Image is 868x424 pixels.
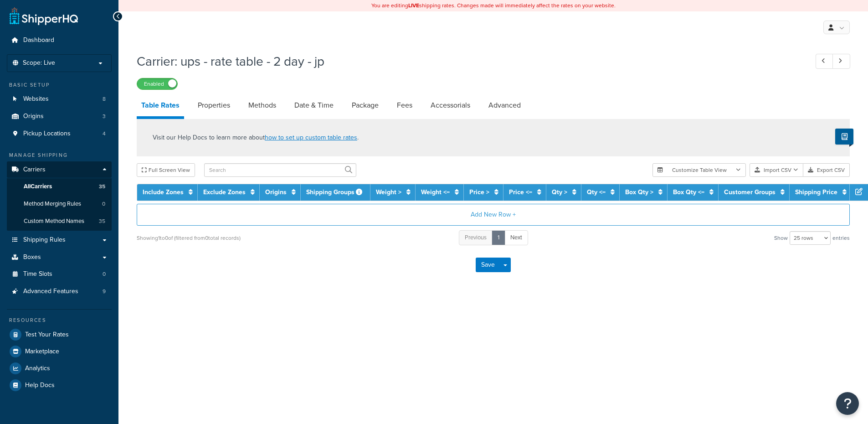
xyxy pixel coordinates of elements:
[103,95,106,103] span: 8
[587,187,606,197] a: Qty <=
[484,94,525,116] a: Advanced
[832,232,850,244] span: entries
[137,204,850,226] button: Add New Row +
[137,232,241,244] div: Showing 1 to 0 of (filtered from 0 total records)
[376,187,401,197] a: Weight >
[7,283,112,300] a: Advanced Features9
[774,232,788,244] span: Show
[7,178,112,195] a: AllCarriers35
[465,233,487,242] span: Previous
[103,270,106,278] span: 0
[25,348,59,356] span: Marketplace
[7,213,112,230] li: Custom Method Names
[290,94,338,116] a: Date & Time
[835,129,853,145] button: Show Help Docs
[23,288,78,295] span: Advanced Features
[7,91,112,108] a: Websites8
[204,163,356,177] input: Search
[23,113,44,120] span: Origins
[7,108,112,125] a: Origins3
[816,54,833,69] a: Previous Record
[7,125,112,142] a: Pickup Locations4
[103,130,106,138] span: 4
[24,183,52,191] span: All Carriers
[7,196,112,212] a: Method Merging Rules0
[7,151,112,159] div: Manage Shipping
[7,125,112,142] li: Pickup Locations
[492,230,505,245] a: 1
[426,94,475,116] a: Accessorials
[7,283,112,300] li: Advanced Features
[625,187,653,197] a: Box Qty >
[153,133,359,143] p: Visit our Help Docs to learn more about .
[102,200,105,208] span: 0
[23,130,71,138] span: Pickup Locations
[392,94,417,116] a: Fees
[552,187,567,197] a: Qty >
[7,161,112,178] a: Carriers
[23,253,41,261] span: Boxes
[99,217,105,225] span: 35
[7,196,112,212] li: Method Merging Rules
[509,187,532,197] a: Price <=
[421,187,450,197] a: Weight <=
[7,343,112,360] a: Marketplace
[103,288,106,295] span: 9
[652,163,746,177] button: Customize Table View
[23,166,46,174] span: Carriers
[504,230,528,245] a: Next
[7,249,112,266] a: Boxes
[23,59,55,67] span: Scope: Live
[7,377,112,393] a: Help Docs
[803,163,850,177] button: Export CSV
[25,382,55,389] span: Help Docs
[724,187,776,197] a: Customer Groups
[476,258,500,272] button: Save
[7,266,112,283] li: Time Slots
[673,187,704,197] a: Box Qty <=
[7,32,112,49] a: Dashboard
[469,187,489,197] a: Price >
[265,133,357,142] a: how to set up custom table rates
[7,360,112,377] a: Analytics
[137,78,177,89] label: Enabled
[23,236,66,244] span: Shipping Rules
[7,213,112,230] a: Custom Method Names35
[143,187,184,197] a: Include Zones
[7,326,112,343] a: Test Your Rates
[832,54,850,69] a: Next Record
[24,200,81,208] span: Method Merging Rules
[750,163,803,177] button: Import CSV
[7,316,112,324] div: Resources
[137,163,195,177] button: Full Screen View
[203,187,246,197] a: Exclude Zones
[193,94,235,116] a: Properties
[836,392,859,415] button: Open Resource Center
[23,95,49,103] span: Websites
[137,52,799,70] h1: Carrier: ups - rate table - 2 day - jp
[137,94,184,119] a: Table Rates
[244,94,281,116] a: Methods
[7,81,112,89] div: Basic Setup
[23,270,52,278] span: Time Slots
[103,113,106,120] span: 3
[24,217,84,225] span: Custom Method Names
[408,1,419,10] b: LIVE
[7,108,112,125] li: Origins
[347,94,383,116] a: Package
[510,233,522,242] span: Next
[7,266,112,283] a: Time Slots0
[7,161,112,231] li: Carriers
[265,187,287,197] a: Origins
[7,232,112,248] a: Shipping Rules
[99,183,105,191] span: 35
[25,365,50,372] span: Analytics
[23,36,54,44] span: Dashboard
[459,230,493,245] a: Previous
